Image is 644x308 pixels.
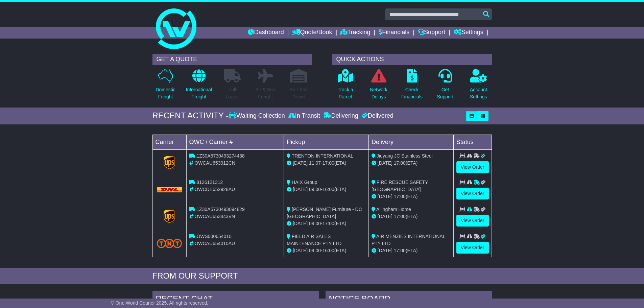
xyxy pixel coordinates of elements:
[437,86,453,100] p: Get Support
[229,112,286,120] div: Waiting Collection
[290,86,308,100] p: Air / Sea Depot
[453,135,492,149] td: Status
[456,161,489,173] a: View Order
[157,187,182,192] img: DHL.png
[372,247,451,254] div: (ETA)
[196,153,244,159] span: 1Z30A5730493274438
[340,27,370,39] a: Tracking
[370,86,387,100] p: Network Delays
[401,86,423,100] p: Check Financials
[157,239,182,248] img: TNT_Domestic.png
[152,111,229,121] div: RECENT ACTIVITY -
[436,69,454,104] a: GetSupport
[287,234,341,246] span: FIELD AIR SALES MAINTENANCE PTY LTD
[186,86,212,100] p: International Freight
[378,214,392,219] span: [DATE]
[332,54,492,65] div: QUICK ACTIONS
[293,187,308,192] span: [DATE]
[378,248,392,253] span: [DATE]
[292,27,332,39] a: Quote/Book
[372,234,445,246] span: AIR MENZIES INTERNATIONAL PTY LTD
[164,156,175,169] img: GetCarrierServiceLogo
[394,194,406,199] span: 17:00
[337,69,354,104] a: Track aParcel
[372,193,451,200] div: (ETA)
[456,215,489,227] a: View Order
[456,188,489,199] a: View Order
[368,135,453,149] td: Delivery
[293,221,308,226] span: [DATE]
[248,27,284,39] a: Dashboard
[287,247,366,254] div: - (ETA)
[394,248,406,253] span: 17:00
[287,112,322,120] div: In Transit
[287,207,362,219] span: [PERSON_NAME] Furniture - DC [GEOGRAPHIC_DATA]
[194,187,235,192] span: OWCDE652928AU
[196,234,232,239] span: OWS000654010
[196,180,223,185] span: 8126121312
[152,271,492,281] div: FROM OUR SUPPORT
[293,248,308,253] span: [DATE]
[309,221,321,226] span: 09:00
[164,210,175,223] img: GetCarrierServiceLogo
[456,242,489,254] a: View Order
[470,86,487,100] p: Account Settings
[376,207,411,212] span: Allingham Home
[378,160,392,166] span: [DATE]
[196,207,244,212] span: 1Z30A5730493094829
[323,160,334,166] span: 17:00
[372,180,428,192] span: FIRE RESCUE SAFETY [GEOGRAPHIC_DATA]
[156,86,175,100] p: Domestic Freight
[194,214,235,219] span: OWCAU653443VN
[152,135,186,149] td: Carrier
[111,300,209,306] span: © One World Courier 2025. All rights reserved.
[186,135,284,149] td: OWC / Carrier #
[186,69,212,104] a: InternationalFreight
[309,187,321,192] span: 09:00
[394,214,406,219] span: 17:00
[323,187,334,192] span: 16:00
[287,160,366,167] div: - (ETA)
[454,27,483,39] a: Settings
[323,248,334,253] span: 16:00
[369,69,387,104] a: NetworkDelays
[418,27,445,39] a: Support
[309,248,321,253] span: 09:00
[284,135,369,149] td: Pickup
[323,221,334,226] span: 17:00
[470,69,487,104] a: AccountSettings
[377,153,433,159] span: Jieyang JC Stainless Steel
[293,160,308,166] span: [DATE]
[292,180,317,185] span: HAIX Group
[378,194,392,199] span: [DATE]
[256,86,276,100] p: Air & Sea Freight
[155,69,175,104] a: DomesticFreight
[309,160,321,166] span: 11:07
[287,220,366,227] div: - (ETA)
[287,186,366,193] div: - (ETA)
[379,27,409,39] a: Financials
[224,86,241,100] p: Full Loads
[372,213,451,220] div: (ETA)
[194,160,235,166] span: OWCAU653912CN
[292,153,353,159] span: TRENTON INTERNATIONAL
[360,112,393,120] div: Delivered
[322,112,360,120] div: Delivering
[401,69,423,104] a: CheckFinancials
[152,54,312,65] div: GET A QUOTE
[194,241,235,246] span: OWCAU654010AU
[338,86,353,100] p: Track a Parcel
[372,160,451,167] div: (ETA)
[394,160,406,166] span: 17:00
